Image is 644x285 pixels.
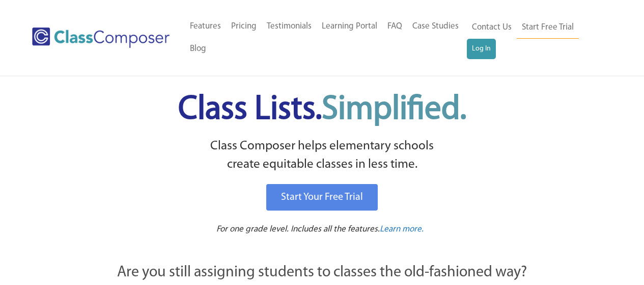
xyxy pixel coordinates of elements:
[266,184,378,211] a: Start Your Free Trial
[185,38,211,60] a: Blog
[63,262,582,284] p: Are you still assigning students to classes the old-fashioned way?
[32,28,170,48] img: Class Composer
[467,16,604,59] nav: Header Menu
[317,15,382,38] a: Learning Portal
[226,15,262,38] a: Pricing
[281,192,363,202] span: Start Your Free Trial
[216,225,380,234] span: For one grade level. Includes all the features.
[322,93,466,126] span: Simplified.
[61,137,583,174] p: Class Composer helps elementary schools create equitable classes in less time.
[467,39,496,59] a: Log In
[178,93,466,126] span: Class Lists.
[407,15,464,38] a: Case Studies
[380,223,424,236] a: Learn more.
[467,16,517,39] a: Contact Us
[380,225,424,234] span: Learn more.
[185,15,226,38] a: Features
[382,15,407,38] a: FAQ
[262,15,317,38] a: Testimonials
[185,15,467,60] nav: Header Menu
[517,16,579,39] a: Start Free Trial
